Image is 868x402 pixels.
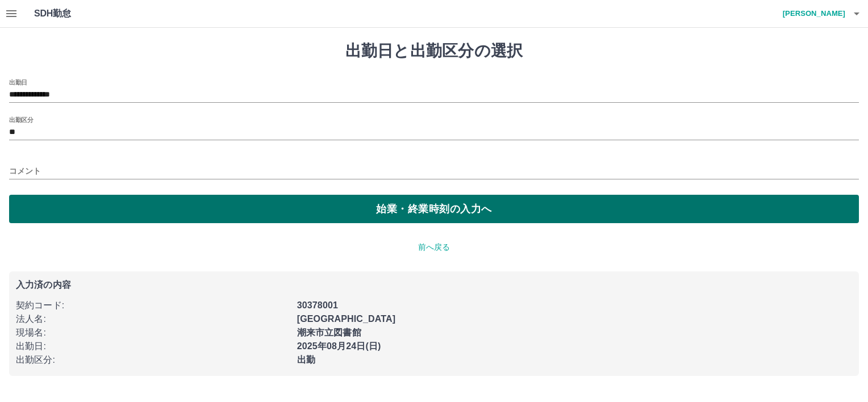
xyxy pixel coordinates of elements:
[16,326,290,340] p: 現場名 :
[16,312,290,326] p: 法人名 :
[297,341,381,351] b: 2025年08月24日(日)
[9,78,27,86] label: 出勤日
[16,353,290,367] p: 出勤区分 :
[16,340,290,353] p: 出勤日 :
[297,328,361,337] b: 潮来市立図書館
[16,280,852,290] p: 入力済の内容
[297,300,338,310] b: 30378001
[9,241,859,253] p: 前へ戻る
[16,299,290,312] p: 契約コード :
[9,195,859,223] button: 始業・終業時刻の入力へ
[297,314,396,324] b: [GEOGRAPHIC_DATA]
[9,115,33,124] label: 出勤区分
[297,355,315,365] b: 出勤
[9,41,859,61] h1: 出勤日と出勤区分の選択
